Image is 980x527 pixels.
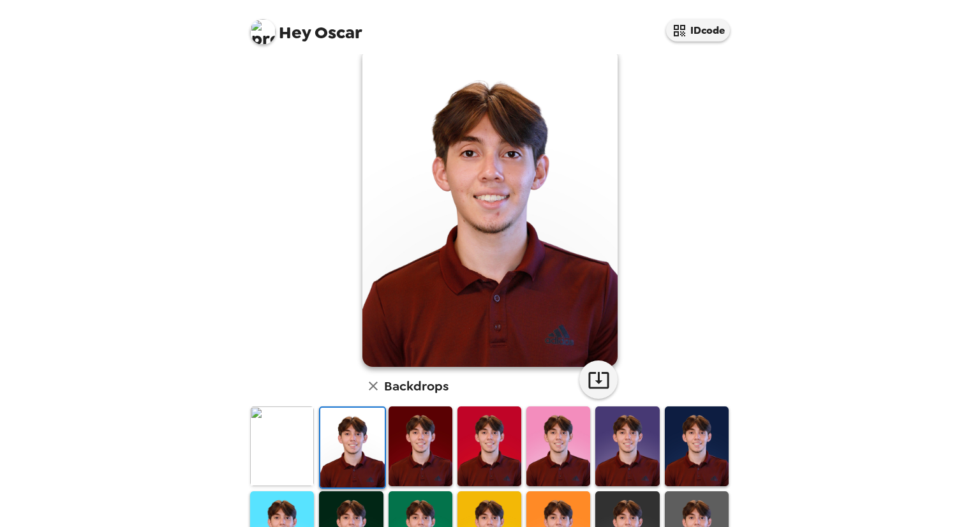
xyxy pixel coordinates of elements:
img: user [362,48,618,367]
button: IDcode [666,19,730,41]
span: Hey [279,21,311,44]
img: profile pic [250,19,276,45]
span: Oscar [250,13,362,41]
h6: Backdrops [384,376,449,396]
img: Original [250,406,314,486]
